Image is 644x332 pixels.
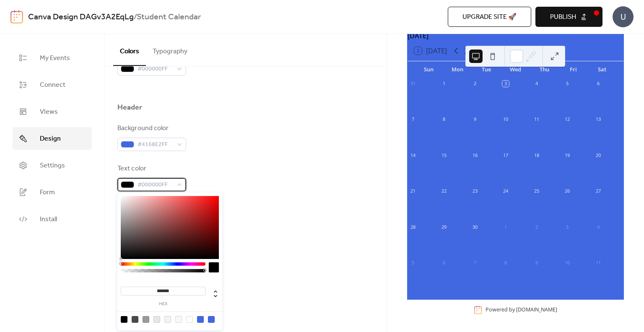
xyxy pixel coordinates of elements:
span: Install [40,214,57,225]
a: My Events [13,47,92,69]
div: 17 [502,152,509,158]
div: 21 [410,188,416,194]
div: 27 [595,188,601,194]
div: 19 [564,152,571,158]
div: rgb(243, 243, 243) [164,316,171,323]
div: 10 [564,259,571,266]
div: rgb(0, 0, 0) [121,316,127,323]
span: Views [40,107,58,117]
div: 16 [472,152,478,158]
div: 29 [441,224,447,230]
div: rgb(153, 153, 153) [143,316,149,323]
div: [DATE] [408,31,623,41]
button: Colors [113,34,146,66]
div: Background color [117,123,184,133]
span: Design [40,134,61,144]
div: Sat [588,61,617,78]
label: hex [121,302,205,306]
div: 2 [472,81,478,87]
div: 9 [472,116,478,123]
div: 7 [472,259,478,266]
div: Header [117,102,143,112]
div: 2 [533,224,540,230]
img: logo [10,10,23,24]
div: 8 [502,259,509,266]
div: rgb(74, 74, 74) [132,316,138,323]
div: 15 [441,152,447,158]
div: U [613,6,634,27]
div: rgb(65, 104, 226) [208,316,215,323]
a: Settings [13,154,92,177]
a: Install [13,208,92,230]
div: 5 [410,259,416,266]
a: Design [13,127,92,150]
b: Student Calendar [137,9,201,25]
div: 20 [595,152,601,158]
div: 6 [595,81,601,87]
div: 22 [441,188,447,194]
div: 30 [472,224,478,230]
div: 11 [533,116,540,123]
div: rgb(231, 231, 231) [153,316,160,323]
div: 6 [441,259,447,266]
div: 8 [441,116,447,123]
div: Powered by [486,306,557,314]
div: Mon [443,61,472,78]
div: 18 [533,152,540,158]
a: [DOMAIN_NAME] [516,306,557,314]
div: 10 [502,116,509,123]
div: rgb(65, 104, 225) [197,316,204,323]
div: 5 [564,81,571,87]
div: Sun [414,61,443,78]
div: 1 [502,224,509,230]
button: Publish [535,7,602,27]
a: Form [13,181,92,204]
div: 25 [533,188,540,194]
div: rgb(248, 248, 248) [175,316,182,323]
div: 4 [595,224,601,230]
b: / [134,9,137,25]
div: 12 [564,116,571,123]
a: Connect [13,73,92,96]
button: Typography [146,34,194,65]
div: 9 [533,259,540,266]
div: Wed [501,61,530,78]
span: Settings [40,161,65,171]
span: Form [40,188,55,198]
div: Thu [530,61,559,78]
div: 1 [441,81,447,87]
span: #000000FF [138,64,173,74]
div: 28 [410,224,416,230]
span: #000000FF [138,180,173,190]
div: Tue [472,61,501,78]
div: 13 [595,116,601,123]
div: Text color [117,164,184,174]
span: Upgrade site 🚀 [462,12,517,22]
div: 24 [502,188,509,194]
div: 7 [410,116,416,123]
div: 3 [564,224,571,230]
a: Views [13,100,92,123]
div: 14 [410,152,416,158]
div: 4 [533,81,540,87]
span: Connect [40,80,65,90]
span: My Events [40,53,70,63]
div: 3 [502,81,509,87]
div: Fri [559,61,588,78]
div: 23 [472,188,478,194]
span: Publish [550,12,576,22]
div: 26 [564,188,571,194]
span: #4168E2FF [138,140,173,150]
a: Canva Design DAGv3A2EqLg [28,9,134,25]
div: rgb(255, 255, 255) [186,316,193,323]
div: 31 [410,81,416,87]
div: 11 [595,259,601,266]
button: Upgrade site 🚀 [448,7,531,27]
